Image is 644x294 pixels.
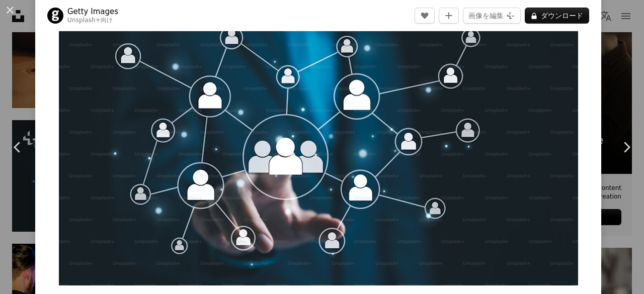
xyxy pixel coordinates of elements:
[463,8,521,24] button: 画像を編集
[67,7,118,17] a: Getty Images
[525,8,589,24] button: ダウンロード
[67,17,118,25] div: 向け
[67,17,101,24] a: Unsplash+
[609,99,644,195] a: 次へ
[439,8,459,24] button: コレクションに追加する
[415,8,435,24] button: いいね！
[47,8,63,24] img: Getty Imagesのプロフィールを見る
